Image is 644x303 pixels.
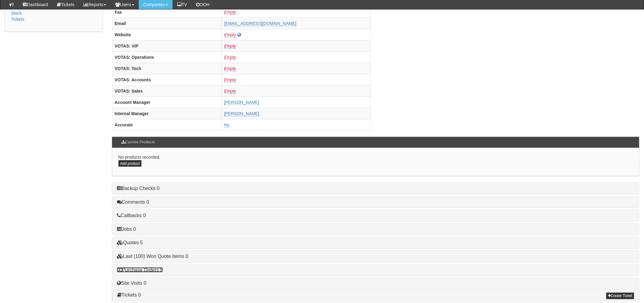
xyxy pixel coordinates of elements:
[118,160,142,167] a: Add product
[112,97,222,108] th: Account Manager
[224,100,259,105] a: [PERSON_NAME]
[112,74,222,86] th: VOTAS: Accounts
[606,293,634,299] a: Create Ticket
[112,29,222,41] th: Website
[224,122,229,128] a: No
[112,7,222,18] th: Fax
[117,186,160,191] a: Backup Checks 0
[117,199,149,205] a: Comments 0
[224,10,236,15] a: Empty
[112,63,222,74] th: VOTAS: Tech
[112,18,222,29] th: Email
[224,77,236,83] a: Empty
[224,89,236,94] a: Empty
[112,86,222,97] th: VOTAS: Sales
[224,21,296,26] a: [EMAIL_ADDRESS][DOMAIN_NAME]
[224,66,236,71] a: Empty
[117,267,163,273] a: Purchase Orders 5
[11,11,22,16] a: Stock
[117,281,146,286] a: Site Visits 0
[11,17,24,22] a: Tickets
[224,111,259,116] a: [PERSON_NAME]
[224,32,236,37] a: Empty
[112,52,222,63] th: VOTAS: Operations
[117,254,188,259] a: Last (100) Won Quote Items 0
[117,227,136,232] a: Jobs 0
[117,240,143,245] a: Quotes 5
[117,293,141,298] a: Tickets 0
[224,55,236,60] a: Empty
[224,44,236,49] a: Empty
[117,213,146,218] a: Callbacks 0
[112,148,639,176] div: No products recorded.
[112,119,222,131] th: Accurate
[112,108,222,119] th: Internal Manager
[118,137,158,147] h3: Current Products
[112,41,222,52] th: VOTAS: VIP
